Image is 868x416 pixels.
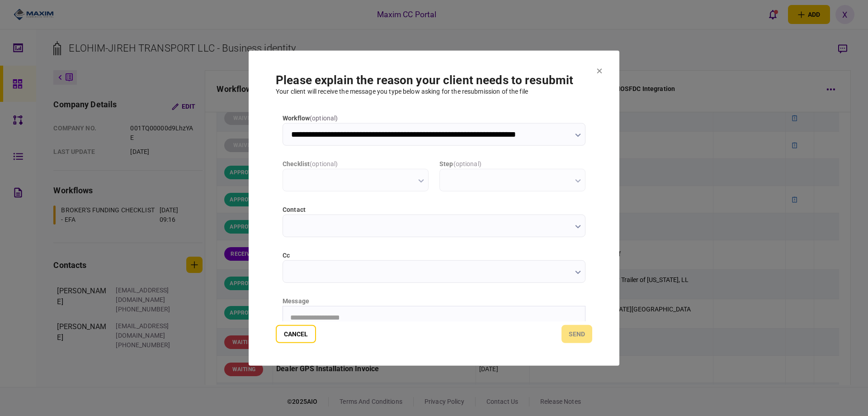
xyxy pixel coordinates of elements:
[310,114,338,121] span: ( optional )
[283,159,429,168] label: checklist
[283,168,429,191] input: checklist
[439,168,585,191] input: step
[283,250,585,260] label: cc
[283,296,585,306] div: message
[283,205,585,214] label: contact
[439,159,585,168] label: step
[283,260,585,282] input: cc
[283,306,585,397] iframe: Rich Text Area
[453,160,481,167] span: ( optional )
[283,214,585,237] input: contact
[276,325,316,343] button: Cancel
[283,113,585,123] label: workflow
[283,123,585,145] input: workflow
[276,86,592,96] div: Your client will receive the message you type below asking for the resubmission of the file
[310,160,338,167] span: ( optional )
[276,73,592,86] h1: Please explain the reason your client needs to resubmit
